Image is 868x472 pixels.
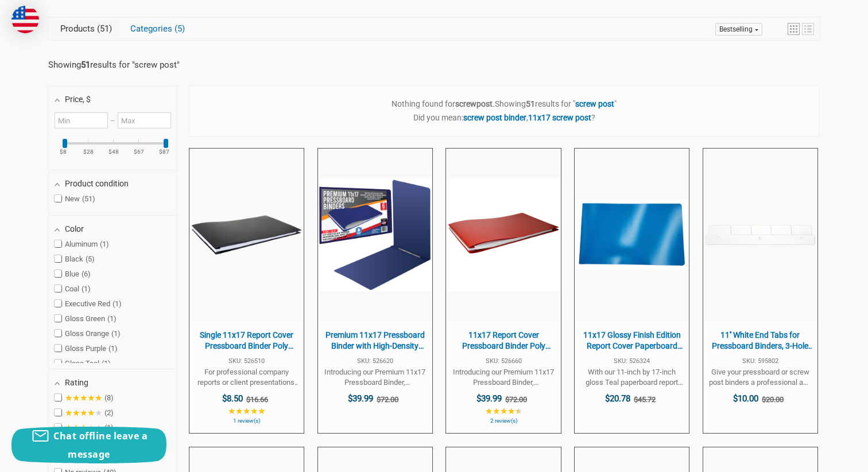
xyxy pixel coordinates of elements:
[575,99,614,108] a: screw post
[580,358,683,364] span: SKU: 526324
[324,358,427,364] span: SKU: 526620
[703,149,817,434] a: 11'' White End Tabs for Pressboard Binders, 3-Hole 1/5 Cut. (20 per Package)
[709,367,812,388] span: Give your pressboard or screw post binders a professional and well-organized edge using these sol...
[100,240,109,248] span: 1
[195,358,298,364] span: SKU: 526510
[65,408,102,418] span: ★★★★★
[55,270,91,279] span: Blue
[733,393,758,404] span: $10.00
[719,25,753,33] span: Bestselling
[107,314,117,323] span: 1
[246,395,268,404] span: $16.66
[65,224,84,233] span: Color
[195,330,298,352] span: Single 11x17 Report Cover Pressboard Binder Poly Panels Includes Fold-over Metal Fasteners | Black
[476,393,502,404] span: $39.99
[463,113,526,122] a: screw post binder
[82,284,91,293] span: 1
[762,395,784,404] span: $20.00
[122,21,193,37] a: View Categories Tab
[65,95,91,104] span: Price
[65,378,88,387] span: Rating
[455,99,493,108] b: screwpost
[113,299,122,308] span: 1
[11,427,166,463] button: Chat offline leave a message
[172,24,185,34] span: 5
[452,418,555,424] span: 2 review(s)
[134,60,177,70] a: screw post
[76,149,100,155] ins: $28
[222,393,243,404] span: $8.50
[195,367,298,388] span: For professional company reports or client presentations, choose this 11x17 polyethylene and pres...
[195,418,298,424] span: 1 review(s)
[48,60,186,70] div: Showing results for " "
[95,24,112,34] span: 51
[634,395,656,404] span: $45.72
[108,344,118,353] span: 1
[65,423,102,432] span: ★★★★★
[111,329,121,338] span: 1
[452,330,555,352] span: 11x17 Report Cover Pressboard Binder Poly Panels Includes Fold-over Metal Fasteners Red Package of 6
[189,86,819,135] div: .
[108,116,117,125] span: –
[580,367,683,388] span: With our 11-inch by 17-inch gloss Teal paperboard report cover, you'll have a long-lasting, easy-...
[55,255,95,264] span: Black
[82,194,95,203] span: 51
[53,430,148,461] span: Chat offline leave a message
[118,112,171,128] input: Maximum value
[446,149,560,434] a: 11x17 Report Cover Pressboard Binder Poly Panels Includes Fold-over Metal Fasteners Red Package of 6
[55,344,118,353] span: Gloss Purple
[11,6,39,33] img: duty and tax information for United States
[55,284,91,294] span: Coal
[55,314,117,323] span: Gloss Green
[127,149,151,155] ins: $67
[802,23,814,35] a: View list mode
[575,200,688,270] img: 11x17 Glossy Finish Edition Report Cover Paperboard Binder Includes Fold-over Metal Fasteners Glo...
[452,358,555,364] span: SKU: 526660
[528,113,591,122] a: 11x17 screw post
[52,21,121,37] a: View Products Tab
[485,407,522,416] span: ★★★★★
[377,395,398,404] span: $72.00
[104,408,114,417] span: 2
[348,393,373,404] span: $39.99
[86,255,95,263] span: 5
[51,149,75,155] ins: $8
[83,95,91,104] span: , $
[709,358,812,364] span: SKU: 595802
[55,329,121,338] span: Gloss Orange
[55,359,111,368] span: Gloss Teal
[324,330,427,352] span: Premium 11x17 Pressboard Binder with High-Density Polyethylene - 3" Capacity, Crush Finish Exteri...
[55,240,109,249] span: Aluminum
[505,395,527,404] span: $72.00
[65,179,129,188] span: Product condition
[580,330,683,352] span: 11x17 Glossy Finish Edition Report Cover Paperboard Binder Includes Fold-over Metal Fasteners Glo...
[152,149,176,155] ins: $87
[605,393,630,404] span: $20.78
[102,149,126,155] ins: $48
[55,112,108,128] input: Minimum value
[65,393,102,403] span: ★★★★★
[324,367,427,388] span: Introducing our Premium 11x17 Pressboard Binder, meticulously designed for durability and functio...
[452,367,555,388] span: Introducing our Premium 11x17 Pressboard Binder, meticulously designed for durability and functio...
[526,99,535,108] b: 51
[715,23,762,36] a: Sort options
[788,23,800,35] a: View grid mode
[189,149,304,434] a: Single 11x17 Report Cover Pressboard Binder Poly Panels Includes Fold-over Metal Fasteners | Black
[575,149,689,434] a: 11x17 Glossy Finish Edition Report Cover Paperboard Binder Includes Fold-over Metal Fasteners Glo...
[81,60,90,70] b: 51
[392,99,493,108] span: Nothing found for
[495,99,617,108] span: Showing results for " "
[318,149,432,434] a: Premium 11x17 Pressboard Binder with High-Density Polyethylene - 3
[709,330,812,352] span: 11'' White End Tabs for Pressboard Binders, 3-Hole 1/5 Cut. (20 per Package)
[413,113,595,122] span: Did you mean: , ?
[82,270,91,278] span: 6
[55,194,95,204] span: New
[55,299,122,309] span: Executive Red
[102,359,111,368] span: 1
[104,393,114,402] span: 8
[104,423,114,432] span: 1
[228,407,265,416] span: ★★★★★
